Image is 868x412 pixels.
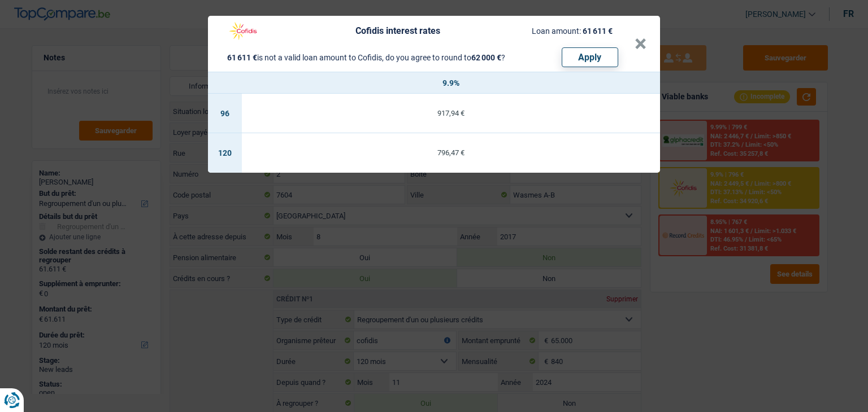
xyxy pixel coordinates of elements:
button: Apply [562,47,618,67]
button: × [635,38,646,50]
span: 62 000 € [471,53,501,62]
div: is not a valid loan amount to Cofidis, do you agree to round to ? [227,54,505,62]
th: 9.9% [242,72,660,94]
div: 917,94 € [242,109,660,117]
img: Cofidis [222,20,264,42]
td: 120 [208,133,242,173]
span: 61 611 € [583,27,613,36]
span: 61 611 € [227,53,257,62]
span: Loan amount: [532,27,581,36]
td: 96 [208,94,242,133]
div: 796,47 € [242,149,660,156]
div: Cofidis interest rates [355,27,440,36]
